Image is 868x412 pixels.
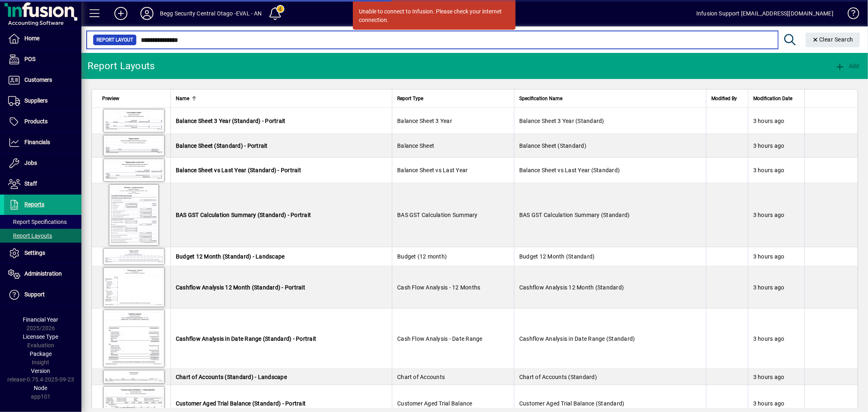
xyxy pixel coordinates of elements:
[397,94,423,103] span: Report Type
[397,94,509,103] div: Report Type
[24,250,45,256] span: Settings
[397,253,447,260] span: Budget (12 month)
[87,59,155,72] div: Report Layouts
[519,374,597,380] span: Chart of Accounts (Standard)
[519,212,630,218] span: BAS GST Calculation Summary (Standard)
[519,167,620,173] span: Balance Sheet vs Last Year (Standard)
[176,253,285,260] span: Budget 12 Month (Standard) - Landscape
[176,167,301,173] span: Balance Sheet vs Last Year (Standard) - Portrait
[24,180,37,187] span: Staff
[176,94,387,103] div: Name
[806,33,860,47] button: Clear
[397,118,452,124] span: Balance Sheet 3 Year
[34,385,48,391] span: Node
[753,94,800,103] div: Modification Date
[711,94,737,103] span: Modified By
[4,243,81,263] a: Settings
[4,285,81,305] a: Support
[4,153,81,173] a: Jobs
[108,6,134,21] button: Add
[176,284,305,291] span: Cashflow Analysis 12 Month (Standard) - Portrait
[176,212,311,218] span: BAS GST Calculation Summary (Standard) - Portrait
[397,374,445,380] span: Chart of Accounts
[397,167,468,173] span: Balance Sheet vs Last Year
[4,28,81,49] a: Home
[176,94,189,103] span: Name
[397,284,481,291] span: Cash Flow Analysis - 12 Months
[397,400,472,407] span: Customer Aged Trial Balance
[24,291,45,298] span: Support
[8,219,67,225] span: Report Specifications
[24,97,48,104] span: Suppliers
[748,158,805,183] td: 3 hours ago
[176,142,268,149] span: Balance Sheet (Standard) - Portrait
[519,94,562,103] span: Specification Name
[96,36,133,44] span: Report Layout
[134,6,160,21] button: Profile
[519,253,595,260] span: Budget 12 Month (Standard)
[24,35,39,42] span: Home
[4,91,81,111] a: Suppliers
[24,139,50,145] span: Financials
[8,232,52,239] span: Report Layouts
[176,118,286,124] span: Balance Sheet 3 Year (Standard) - Portrait
[160,7,262,20] div: Begg Security Central Otago -EVAL - AN
[23,316,59,323] span: Financial Year
[748,247,805,266] td: 3 hours ago
[31,368,50,374] span: Version
[753,94,792,103] span: Modification Date
[4,264,81,284] a: Administration
[519,142,586,149] span: Balance Sheet (Standard)
[519,118,604,124] span: Balance Sheet 3 Year (Standard)
[696,7,833,20] div: Infusion Support [EMAIL_ADDRESS][DOMAIN_NAME]
[4,132,81,153] a: Financials
[397,335,483,342] span: Cash Flow Analysis - Date Range
[176,374,287,380] span: Chart of Accounts (Standard) - Landscape
[748,266,805,309] td: 3 hours ago
[4,49,81,70] a: POS
[835,63,859,69] span: Add
[4,229,81,243] a: Report Layouts
[176,400,306,407] span: Customer Aged Trial Balance (Standard) - Portrait
[4,174,81,194] a: Staff
[4,112,81,132] a: Products
[24,160,37,166] span: Jobs
[24,118,48,125] span: Products
[4,215,81,229] a: Report Specifications
[748,134,805,158] td: 3 hours ago
[24,270,62,277] span: Administration
[519,335,635,342] span: Cashflow Analysis in Date Range (Standard)
[397,142,434,149] span: Balance Sheet
[519,400,625,407] span: Customer Aged Trial Balance (Standard)
[833,59,861,73] button: Add
[812,36,854,43] span: Clear Search
[176,335,316,342] span: Cashflow Analysis in Date Range (Standard) - Portrait
[30,351,52,357] span: Package
[842,2,858,28] a: Knowledge Base
[519,94,701,103] div: Specification Name
[519,284,624,291] span: Cashflow Analysis 12 Month (Standard)
[748,183,805,247] td: 3 hours ago
[748,309,805,369] td: 3 hours ago
[24,56,35,62] span: POS
[24,201,44,208] span: Reports
[748,108,805,134] td: 3 hours ago
[23,333,59,340] span: Licensee Type
[24,77,52,83] span: Customers
[4,70,81,90] a: Customers
[748,369,805,385] td: 3 hours ago
[102,94,119,103] span: Preview
[397,212,478,218] span: BAS GST Calculation Summary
